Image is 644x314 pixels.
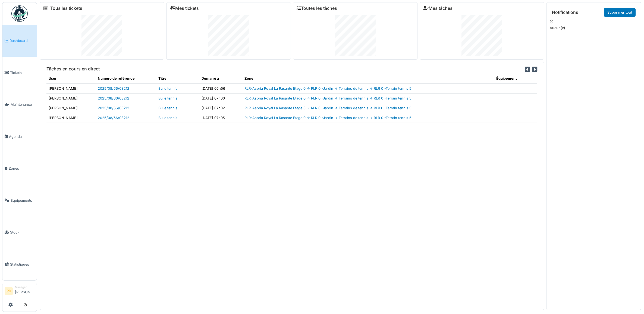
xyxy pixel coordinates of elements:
span: translation missing: fr.shared.user [49,76,56,80]
div: Manager [15,285,34,289]
span: Stock [10,230,34,235]
td: [PERSON_NAME] [46,83,96,93]
td: [PERSON_NAME] [46,113,96,123]
a: RLR-Aspria Royal La Rasante Etage 0 -> RLR 0 -Jardin -> Terrains de tennis -> RLR 0 -Terrain tenn... [244,86,411,91]
td: [PERSON_NAME] [46,103,96,113]
a: 2025/08/66/03212 [98,96,129,100]
a: Stock [2,216,37,248]
h6: Tâches en cours en direct [46,66,100,71]
th: Équipement [494,74,537,83]
a: 2025/08/66/03212 [98,106,129,110]
a: Bulle tennis [158,86,177,91]
span: Maintenance [11,102,34,107]
a: RLR-Aspria Royal La Rasante Etage 0 -> RLR 0 -Jardin -> Terrains de tennis -> RLR 0 -Terrain tenn... [244,116,411,120]
li: PD [5,287,13,295]
td: [PERSON_NAME] [46,93,96,103]
span: Agenda [9,134,34,139]
td: [DATE] 07h05 [199,113,243,123]
h6: Notifications [552,10,578,15]
a: Statistiques [2,248,37,281]
th: Numéro de référence [96,74,156,83]
a: Supprimer tout [604,8,636,17]
a: Mes tâches [423,6,453,11]
span: Statistiques [10,262,34,267]
th: Titre [156,74,199,83]
img: Badge_color-CXgf-gQk.svg [11,5,28,22]
a: Bulle tennis [158,106,177,110]
a: RLR-Aspria Royal La Rasante Etage 0 -> RLR 0 -Jardin -> Terrains de tennis -> RLR 0 -Terrain tenn... [244,96,411,100]
span: Zones [9,166,34,171]
td: [DATE] 06h56 [199,83,243,93]
a: Bulle tennis [158,116,177,120]
a: Équipements [2,185,37,217]
td: [DATE] 07h00 [199,93,243,103]
span: Équipements [11,198,34,203]
a: Agenda [2,121,37,153]
span: Tickets [10,70,34,75]
a: Toutes les tâches [297,6,337,11]
th: Démarré à [199,74,243,83]
a: RLR-Aspria Royal La Rasante Etage 0 -> RLR 0 -Jardin -> Terrains de tennis -> RLR 0 -Terrain tenn... [244,106,411,110]
a: Tickets [2,57,37,89]
span: Dashboard [10,38,34,43]
a: Dashboard [2,25,37,57]
p: Aucun(e) [550,25,638,30]
a: Zones [2,153,37,185]
a: 2025/08/66/03212 [98,116,129,120]
th: Zone [242,74,494,83]
a: Maintenance [2,89,37,121]
a: Mes tickets [170,6,199,11]
a: Tous les tickets [50,6,82,11]
a: PD Manager[PERSON_NAME] [5,285,34,298]
a: 2025/08/66/03212 [98,86,129,91]
a: Bulle tennis [158,96,177,100]
td: [DATE] 07h02 [199,103,243,113]
li: [PERSON_NAME] [15,285,34,297]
